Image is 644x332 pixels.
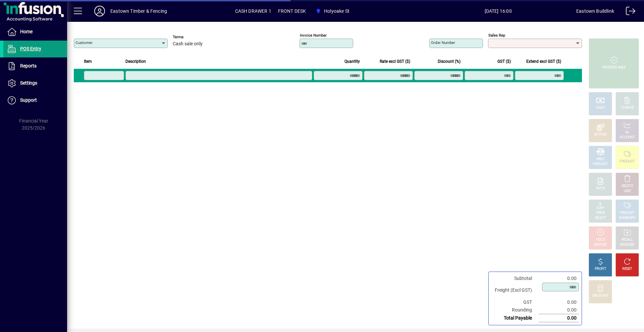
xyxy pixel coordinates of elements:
span: Terms [173,35,213,39]
mat-label: Invoice number [300,33,327,38]
span: Settings [20,80,37,86]
td: 0.00 [539,275,579,282]
span: CASH DRAWER 1 [235,6,271,16]
span: Item [84,58,92,65]
span: Quantity [344,58,360,65]
td: Rounding [491,306,539,314]
div: Eastown Timber & Fencing [110,6,167,16]
td: 0.00 [539,298,579,306]
td: Freight (Excl GST) [491,282,539,298]
span: Holyoake St [324,6,350,16]
div: DELETE [622,184,633,189]
div: INVOICES [620,242,634,247]
div: DISCOUNT [592,293,608,298]
div: HOLD [596,237,605,242]
div: PRICE [596,210,605,216]
button: Profile [89,5,110,17]
div: RESET [622,267,632,272]
td: Subtotal [491,275,539,282]
a: Settings [3,75,67,92]
mat-label: Order number [431,40,455,45]
span: Description [125,58,146,65]
div: CHARGE [621,105,634,110]
span: POS Entry [20,46,41,51]
mat-label: Sales rep [488,33,505,38]
span: Extend excl GST ($) [526,58,561,65]
td: 0.00 [539,314,579,322]
div: GL [625,130,630,135]
a: Logout [621,1,636,23]
div: SUMMARY [619,216,636,221]
div: PRODUCT [620,159,635,164]
span: Home [20,29,33,34]
span: FRONT DESK [278,6,306,16]
div: LINE [624,189,631,194]
div: ACCOUNT [620,135,635,140]
div: MISC [596,157,604,162]
div: PROCESS SALE [602,65,626,70]
span: [DATE] 16:00 [420,6,576,16]
span: Discount (%) [438,58,461,65]
div: PRODUCT [593,162,608,167]
td: GST [491,298,539,306]
span: Rate excl GST ($) [380,58,410,65]
a: Support [3,92,67,109]
span: Cash sale only [173,41,203,47]
a: Home [3,23,67,40]
span: Reports [20,63,37,68]
span: Support [20,97,37,103]
div: RECALL [622,237,633,242]
div: NOTE [596,186,605,191]
a: Reports [3,58,67,75]
div: PRODUCT [620,210,635,216]
td: Total Payable [491,314,539,322]
div: SELECT [595,216,606,221]
div: PROFIT [595,267,606,272]
div: CASH [596,105,605,110]
mat-label: Customer [75,40,93,45]
div: INVOICE [594,242,606,247]
span: Holyoake St [313,5,352,17]
div: Eastown Buildlink [576,6,614,16]
span: GST ($) [497,58,511,65]
td: 0.00 [539,306,579,314]
div: EFTPOS [594,132,607,137]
